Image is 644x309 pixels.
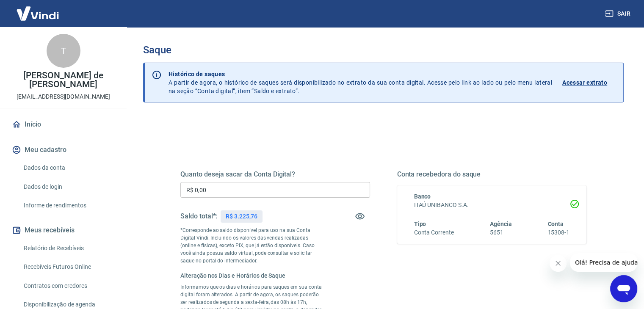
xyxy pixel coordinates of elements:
[226,212,257,221] p: R$ 3.225,76
[169,70,552,95] p: A partir de agora, o histórico de saques será disponibilizado no extrato da sua conta digital. Ac...
[10,0,65,26] img: Vindi
[570,253,637,272] iframe: Mensagem da empresa
[414,228,454,237] h6: Conta Corrente
[47,34,80,68] div: T
[414,193,431,200] span: Banco
[550,255,567,272] iframe: Fechar mensagem
[397,170,587,179] h5: Conta recebedora do saque
[414,221,426,227] span: Tipo
[20,159,116,177] a: Dados da conta
[169,70,552,78] p: Histórico de saques
[20,277,116,295] a: Contratos com credores
[20,197,116,214] a: Informe de rendimentos
[562,70,616,95] a: Acessar extrato
[490,228,512,237] h6: 5651
[17,92,110,101] p: [EMAIL_ADDRESS][DOMAIN_NAME]
[20,240,116,257] a: Relatório de Recebíveis
[490,221,512,227] span: Agência
[143,44,624,56] h3: Saque
[180,226,323,265] p: *Corresponde ao saldo disponível para uso na sua Conta Digital Vindi. Incluindo os valores das ve...
[603,6,634,22] button: Sair
[562,78,607,87] p: Acessar extrato
[414,201,570,210] h6: ITAÚ UNIBANCO S.A.
[20,178,116,196] a: Dados de login
[547,221,564,227] span: Conta
[547,228,569,237] h6: 15308-1
[5,6,71,13] span: Olá! Precisa de ajuda?
[610,275,637,302] iframe: Botão para abrir a janela de mensagens
[20,258,116,276] a: Recebíveis Futuros Online
[180,212,217,221] h5: Saldo total*:
[180,170,370,179] h5: Quanto deseja sacar da Conta Digital?
[180,271,323,280] h6: Alteração nos Dias e Horários de Saque
[10,141,116,159] button: Meu cadastro
[7,71,120,89] p: [PERSON_NAME] de [PERSON_NAME]
[10,115,116,134] a: Início
[10,221,116,240] button: Meus recebíveis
